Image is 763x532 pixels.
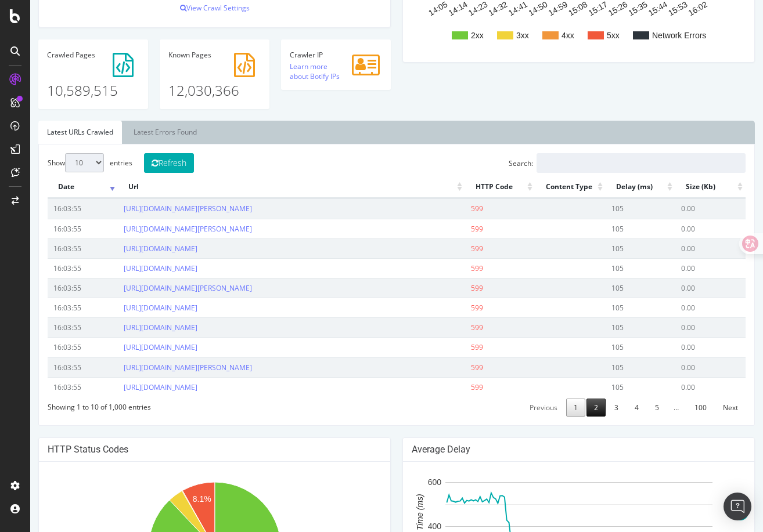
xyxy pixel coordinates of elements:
td: 16:03:55 [17,238,88,258]
span: 599 [441,204,453,213]
td: 105 [575,258,646,278]
td: 105 [575,357,646,377]
div: Showing 1 to 10 of 1,000 entries [17,397,121,412]
a: [URL][DOMAIN_NAME][PERSON_NAME] [93,363,222,372]
a: 4 [597,399,616,417]
td: 0.00 [645,258,715,278]
span: 599 [441,342,453,352]
a: [URL][DOMAIN_NAME] [93,244,167,254]
a: Latest Errors Found [95,121,175,144]
button: Refresh [114,153,164,173]
th: HTTP Code: activate to sort column ascending [435,176,505,198]
a: [URL][DOMAIN_NAME][PERSON_NAME] [93,283,222,293]
td: 0.00 [645,357,715,377]
p: 10,589,515 [17,61,109,100]
select: Showentries [35,153,74,172]
td: 0.00 [645,198,715,218]
span: 599 [441,363,453,372]
a: Previous [492,399,535,417]
a: Next [685,399,715,417]
td: 16:03:55 [17,337,88,357]
td: 105 [575,337,646,357]
td: 16:03:55 [17,317,88,337]
input: Search: [506,153,715,173]
td: 105 [575,298,646,317]
td: 16:03:55 [17,198,88,218]
td: 16:03:55 [17,298,88,317]
td: 0.00 [645,377,715,397]
td: 16:03:55 [17,258,88,278]
h4: Pages Crawled [17,51,109,59]
a: [URL][DOMAIN_NAME] [93,323,167,332]
td: 105 [575,219,646,238]
span: 599 [441,283,453,293]
text: 8.1% [163,494,181,503]
td: 0.00 [645,298,715,317]
span: 599 [441,303,453,313]
td: 0.00 [645,238,715,258]
a: [URL][DOMAIN_NAME] [93,303,167,313]
th: Size (Kb): activate to sort column ascending [645,176,715,198]
td: 105 [575,198,646,218]
text: 2xx [441,31,454,40]
th: Delay (ms): activate to sort column ascending [575,176,646,198]
text: 5xx [577,31,589,40]
span: 599 [441,323,453,332]
h4: Pages Known [138,51,231,59]
div: Open Intercom Messenger [724,493,751,520]
a: 100 [657,399,684,417]
td: 16:03:55 [17,377,88,397]
a: [URL][DOMAIN_NAME] [93,263,167,273]
text: 3xx [486,31,499,40]
span: … [636,403,656,412]
span: 599 [441,244,453,254]
td: 105 [575,278,646,298]
text: 4xx [531,31,544,40]
th: Content Type: activate to sort column ascending [505,176,575,198]
a: [URL][DOMAIN_NAME][PERSON_NAME] [93,224,222,234]
td: 105 [575,317,646,337]
span: 599 [441,263,453,273]
label: Show entries [17,153,102,172]
a: [URL][DOMAIN_NAME][PERSON_NAME] [93,204,222,213]
text: 600 [398,477,412,487]
h4: Average Delay [382,444,715,455]
th: Url: activate to sort column ascending [88,176,436,198]
th: Date: activate to sort column ascending [17,176,88,198]
td: 0.00 [645,317,715,337]
a: Learn more about Botify IPs [260,61,309,81]
td: 0.00 [645,219,715,238]
h4: HTTP Status Codes [17,444,351,455]
a: 1 [536,399,555,417]
text: Network Errors [622,31,676,40]
a: 5 [617,399,636,417]
td: 16:03:55 [17,219,88,238]
text: 400 [398,522,412,531]
h4: Crawler IP [260,51,352,59]
td: 0.00 [645,278,715,298]
a: [URL][DOMAIN_NAME] [93,382,167,392]
span: 599 [441,382,453,392]
td: 16:03:55 [17,278,88,298]
td: 0.00 [645,337,715,357]
label: Search: [478,153,715,173]
a: [URL][DOMAIN_NAME] [93,342,167,352]
span: 599 [441,224,453,234]
a: 2 [556,399,575,417]
a: 3 [577,399,596,417]
td: 16:03:55 [17,357,88,377]
p: 12,030,366 [138,61,231,100]
a: Latest URLs Crawled [8,121,92,144]
td: 105 [575,377,646,397]
p: View Crawl Settings [17,3,351,13]
td: 105 [575,238,646,258]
